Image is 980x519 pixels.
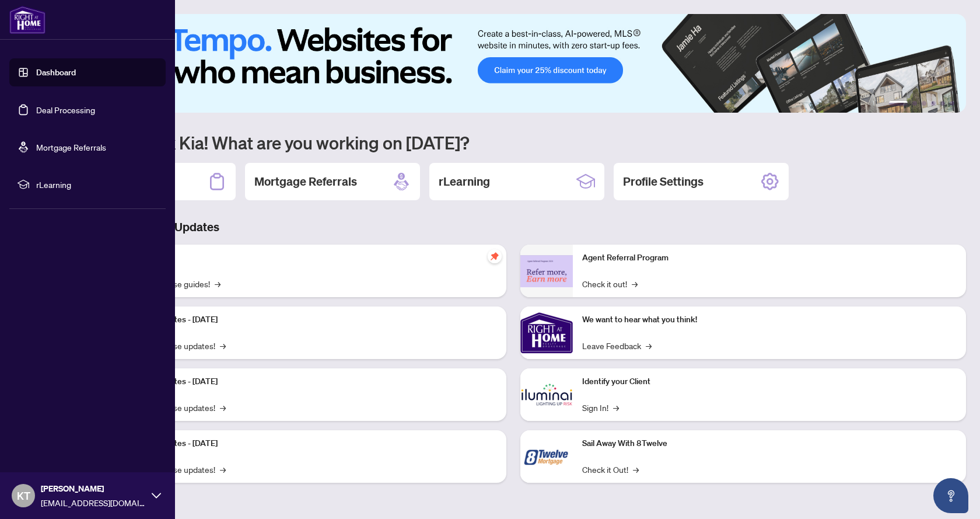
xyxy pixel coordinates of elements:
[488,249,502,263] span: pushpin
[912,101,917,106] button: 2
[940,101,945,106] button: 5
[61,219,966,235] h3: Brokerage & Industry Updates
[61,14,966,113] img: Slide 0
[123,314,497,326] p: Platform Updates - [DATE]
[623,173,703,190] h2: Profile Settings
[633,463,639,476] span: →
[61,131,966,154] h1: Welcome back Kia! What are you working on [DATE]?
[123,375,497,388] p: Platform Updates - [DATE]
[215,277,220,290] span: →
[520,306,573,359] img: We want to hear what you think!
[582,463,639,476] a: Check it Out!→
[41,496,146,509] span: [EMAIL_ADDRESS][DOMAIN_NAME]
[582,375,957,388] p: Identify your Client
[36,178,157,191] span: rLearning
[646,339,652,352] span: →
[582,252,957,264] p: Agent Referral Program
[632,277,638,290] span: →
[950,101,954,106] button: 6
[254,173,357,190] h2: Mortgage Referrals
[220,339,226,352] span: →
[520,430,573,483] img: Sail Away With 8Twelve
[123,252,497,264] p: Self-Help
[36,142,106,152] a: Mortgage Referrals
[582,277,638,290] a: Check it out!→
[9,6,45,34] img: logo
[520,368,573,421] img: Identify your Client
[36,67,76,78] a: Dashboard
[520,255,573,287] img: Agent Referral Program
[582,437,957,450] p: Sail Away With 8Twelve
[123,437,497,450] p: Platform Updates - [DATE]
[17,487,30,504] span: KT
[931,101,936,106] button: 4
[922,101,926,106] button: 3
[36,105,95,115] a: Deal Processing
[439,173,490,190] h2: rLearning
[220,463,226,476] span: →
[582,339,652,352] a: Leave Feedback→
[613,401,619,414] span: →
[220,401,226,414] span: →
[41,482,146,495] span: [PERSON_NAME]
[582,314,957,326] p: We want to hear what you think!
[889,101,908,106] button: 1
[933,478,968,513] button: Open asap
[582,401,619,414] a: Sign In!→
